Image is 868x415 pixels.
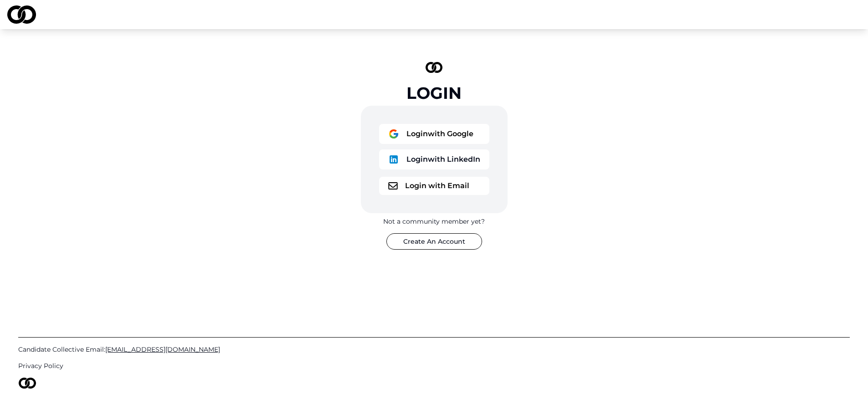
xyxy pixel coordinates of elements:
[386,233,482,250] button: Create An Account
[18,378,36,389] img: logo
[379,149,489,169] button: logoLoginwith LinkedIn
[383,217,485,226] div: Not a community member yet?
[406,84,462,102] div: Login
[426,62,443,73] img: logo
[388,154,399,165] img: logo
[7,5,36,24] img: logo
[18,361,850,370] a: Privacy Policy
[379,177,489,195] button: logoLogin with Email
[388,182,398,190] img: logo
[379,124,489,144] button: logoLoginwith Google
[388,128,399,139] img: logo
[18,345,850,354] a: Candidate Collective Email:[EMAIL_ADDRESS][DOMAIN_NAME]
[105,345,220,354] span: [EMAIL_ADDRESS][DOMAIN_NAME]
